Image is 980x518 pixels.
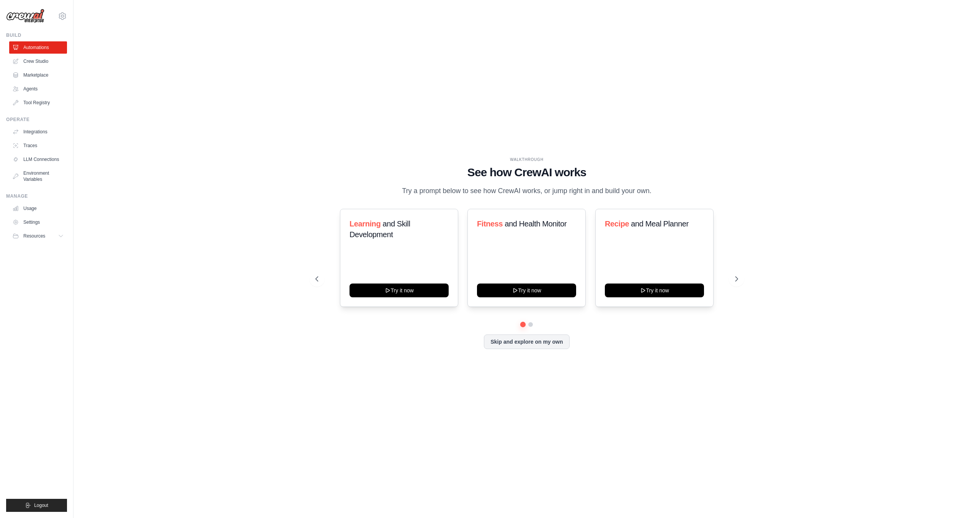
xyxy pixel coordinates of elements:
h1: See how CrewAI works [315,166,738,179]
a: Agents [9,83,67,95]
a: Traces [9,139,67,152]
a: Environment Variables [9,167,67,185]
button: Resources [9,230,67,242]
span: Fitness [477,220,503,228]
span: and Health Monitor [505,220,567,228]
div: Operate [6,116,67,123]
a: LLM Connections [9,153,67,166]
img: Logo [6,9,44,23]
button: Try it now [350,284,449,297]
a: Usage [9,202,67,215]
span: Logout [34,502,48,508]
a: Tool Registry [9,97,67,109]
div: WALKTHROUGH [315,157,738,162]
span: Learning [350,220,381,228]
a: Crew Studio [9,55,67,67]
a: Marketplace [9,69,67,81]
a: Settings [9,216,67,228]
span: and Meal Planner [631,220,688,228]
button: Logout [6,499,67,512]
span: Resources [23,233,45,239]
a: Integrations [9,126,67,138]
div: Build [6,32,67,38]
button: Try it now [477,284,576,297]
div: Manage [6,193,67,199]
p: Try a prompt below to see how CrewAI works, or jump right in and build your own. [398,185,655,197]
a: Automations [9,41,67,54]
button: Skip and explore on my own [484,334,569,349]
button: Try it now [605,284,704,297]
span: Recipe [605,220,629,228]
